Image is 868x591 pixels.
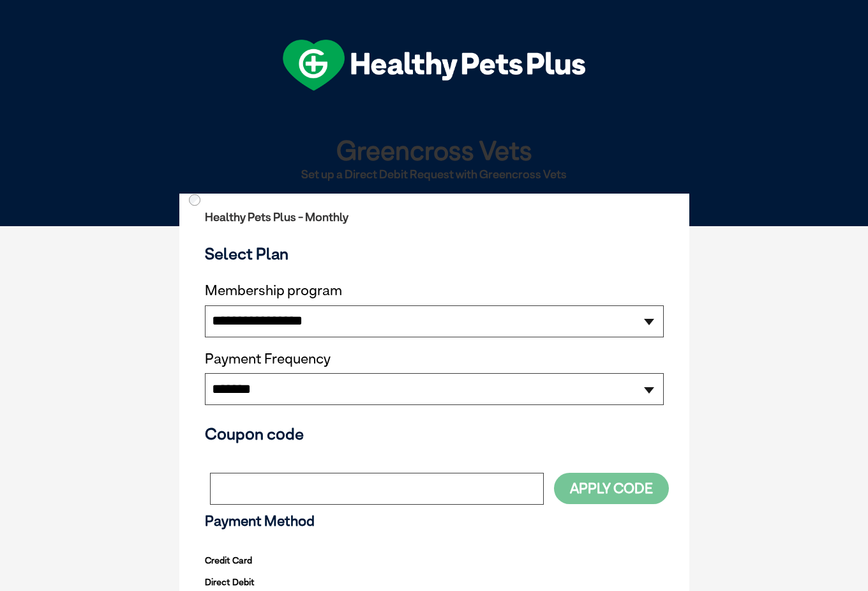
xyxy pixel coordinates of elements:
h2: Set up a Direct Debit Request with Greencross Vets [184,168,684,181]
label: Payment Frequency [205,351,331,367]
button: Apply Code [554,473,669,504]
label: Credit Card [205,552,252,569]
img: hpp-logo-landscape-green-white.png [283,40,585,91]
h2: Healthy Pets Plus - Monthly [205,211,664,224]
h3: Coupon code [205,424,664,443]
h3: Payment Method [205,513,664,530]
label: Direct Debit [205,574,255,590]
h3: Select Plan [205,244,664,263]
label: Membership program [205,282,664,299]
h1: Greencross Vets [184,135,684,164]
input: Direct Debit [189,194,200,206]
